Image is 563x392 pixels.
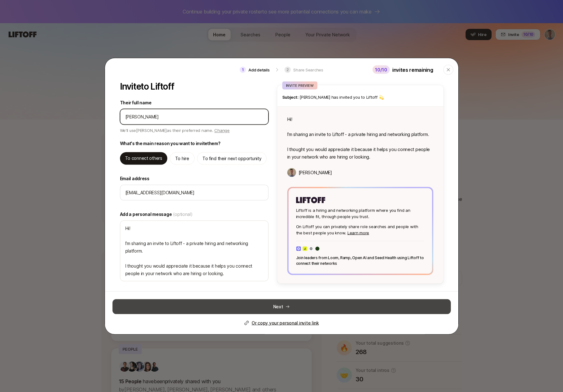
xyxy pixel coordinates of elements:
label: Add a personal message [120,210,268,218]
div: 10 /10 [373,65,390,74]
p: Hi! I’m sharing an invite to Liftoff - a private hiring and networking platform. I thought you wo... [287,115,433,160]
p: INVITE PREVIEW [286,82,314,88]
img: Ben [287,168,296,177]
a: Learn more [347,230,369,235]
p: Or copy your personal invite link [252,319,319,327]
p: [PERSON_NAME] has invited you to Liftoff 💫 [282,94,438,100]
img: Liftoff Logo [296,197,325,203]
label: Email address [120,175,268,182]
img: 7f5d8623_01b3_4d11_b5d5_538260a5d057.jpg [296,246,301,251]
p: We'll use [PERSON_NAME] as their preferred name. [120,127,230,134]
input: Enter their email address [125,189,263,196]
p: On Liftoff you can privately share role searches and people with the best people you know. [296,223,425,236]
button: Or copy your personal invite link [244,319,319,327]
span: Subject: [282,94,299,99]
p: To hire [175,154,189,162]
img: 0e0a616a_8c12_4e99_8f27_09cc423ab85c.jpg [309,246,314,251]
p: To connect others [125,154,162,162]
button: Next [112,299,451,314]
p: Join leaders from Loom, Ramp, Open AI and Seed Health using Liftoff to connect their networks [296,255,425,266]
img: eb2e39df_cdfa_431d_9662_97a27dfed651.jpg [315,246,320,251]
span: (optional) [173,210,192,218]
label: Their full name [120,99,268,106]
p: [PERSON_NAME] [299,169,332,176]
span: Change [214,128,229,133]
img: f92ccad0_b811_468c_8b5a_ad63715c99b3.jpg [302,246,307,251]
p: Liftoff is a hiring and networking platform where you find an incredible fit, through people you ... [296,207,425,219]
p: To find their next opportunity [202,154,262,162]
p: invites remaining [392,65,433,74]
p: Invite to Liftoff [120,81,174,91]
input: e.g. Liv Carter [125,113,263,120]
textarea: Hi! I’m sharing an invite to Liftoff - a private hiring and networking platform. I thought you wo... [120,220,268,281]
p: What's the main reason you want to invite them ? [120,139,221,147]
